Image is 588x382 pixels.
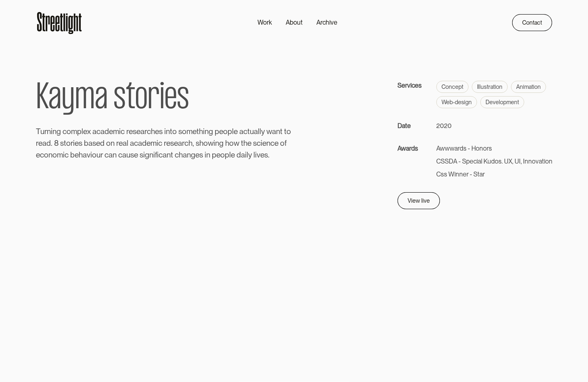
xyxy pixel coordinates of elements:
[134,138,138,149] span: c
[248,149,252,161] span: y
[254,126,258,138] span: a
[64,138,66,149] span: t
[130,138,134,149] span: a
[134,149,138,161] span: e
[51,126,52,138] span: i
[51,138,52,149] span: .
[109,149,113,161] span: a
[63,149,65,161] span: i
[205,149,206,161] span: i
[232,126,234,138] span: l
[229,138,234,149] span: o
[127,138,128,149] span: l
[436,170,485,179] p: Css Winner - Star
[234,126,238,138] span: e
[179,149,183,161] span: h
[87,126,91,138] span: x
[170,126,172,138] span: t
[262,138,266,149] span: e
[116,138,119,149] span: r
[75,138,79,149] span: e
[100,138,105,149] span: d
[247,149,248,161] span: l
[126,149,130,161] span: u
[280,126,282,138] span: t
[36,138,38,149] span: r
[92,126,96,138] span: a
[118,149,122,161] span: c
[47,126,51,138] span: n
[236,149,241,161] span: d
[135,81,147,116] span: o
[182,126,186,138] span: o
[129,126,133,138] span: e
[199,149,203,161] span: s
[480,96,524,108] div: Development
[122,149,126,161] span: a
[136,126,140,138] span: e
[239,126,243,138] span: a
[75,149,79,161] span: e
[243,126,247,138] span: c
[171,149,173,161] span: t
[268,149,270,161] span: .
[245,149,247,161] span: i
[512,14,552,31] a: Contact
[105,149,109,161] span: c
[155,126,159,138] span: e
[96,138,100,149] span: e
[229,149,231,161] span: l
[44,149,48,161] span: o
[164,138,166,149] span: r
[61,81,75,116] span: y
[145,149,149,161] span: g
[212,149,216,161] span: p
[65,149,69,161] span: c
[147,81,159,116] span: r
[206,149,210,161] span: n
[272,126,276,138] span: a
[66,138,71,149] span: o
[196,138,199,149] span: s
[170,138,174,149] span: s
[186,126,193,138] span: m
[60,138,64,149] span: s
[257,18,272,27] div: Work
[71,138,73,149] span: r
[92,138,96,149] span: s
[71,126,77,138] span: m
[231,149,235,161] span: e
[191,149,195,161] span: g
[130,149,134,161] span: s
[119,138,123,149] span: e
[219,126,223,138] span: e
[205,126,209,138] span: n
[48,149,52,161] span: n
[436,81,469,93] div: Concept
[436,144,492,153] p: Awwwards - Honors
[75,81,94,116] span: m
[228,126,232,138] span: p
[126,81,135,116] span: t
[225,138,229,149] span: h
[398,145,418,152] strong: Awards
[147,126,151,138] span: c
[151,138,157,149] span: m
[253,149,255,161] span: l
[100,126,105,138] span: a
[250,126,254,138] span: u
[436,157,552,166] p: CSSDA - Special Kudos. UX, UI, Innovation
[38,138,42,149] span: e
[159,81,164,116] span: i
[183,149,187,161] span: a
[264,149,268,161] span: s
[159,149,163,161] span: c
[253,138,257,149] span: s
[522,18,542,27] div: Contact
[398,122,411,130] strong: Date
[163,149,167,161] span: a
[261,138,262,149] span: i
[121,126,125,138] span: c
[436,96,477,108] div: Web-design
[42,138,46,149] span: a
